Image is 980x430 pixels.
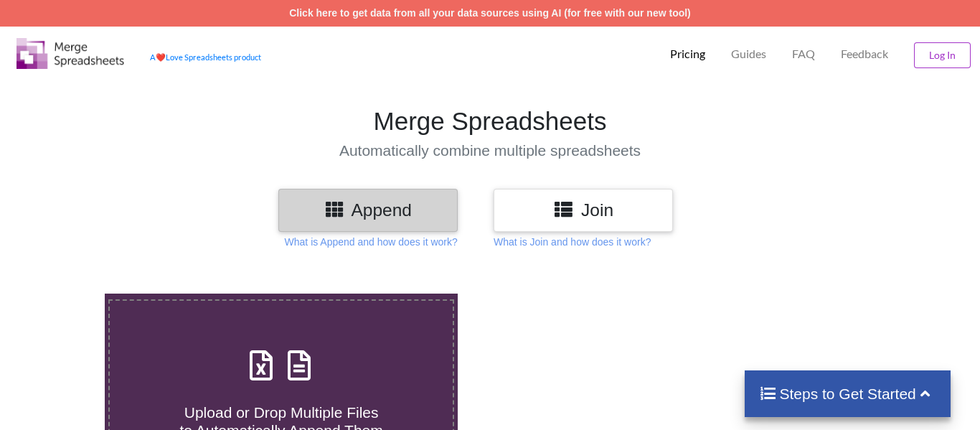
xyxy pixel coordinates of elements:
[150,52,261,62] a: AheartLove Spreadsheets product
[156,52,166,62] span: heart
[914,42,971,68] button: Log In
[731,47,766,62] p: Guides
[17,38,124,69] img: Logo.png
[285,235,458,249] p: What is Append and how does it work?
[494,235,651,249] p: What is Join and how does it work?
[289,200,447,220] h3: Append
[504,200,662,220] h3: Join
[670,47,705,62] p: Pricing
[841,48,888,60] span: Feedback
[759,385,936,403] h4: Steps to Get Started
[289,7,691,19] a: Click here to get data from all your data sources using AI (for free with our new tool)
[792,47,815,62] p: FAQ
